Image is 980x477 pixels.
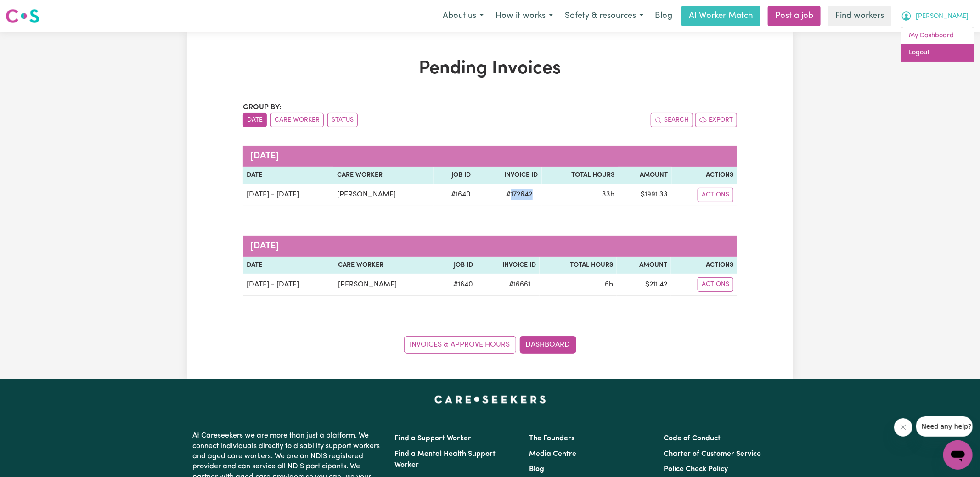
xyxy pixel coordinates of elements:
img: Careseekers logo [6,8,39,24]
a: Find a Mental Health Support Worker [394,450,496,469]
td: $ 211.42 [617,274,671,296]
iframe: Close message [894,418,912,437]
td: # 1640 [434,184,474,206]
a: Logout [901,44,974,62]
button: Actions [698,277,733,292]
caption: [DATE] [243,146,737,167]
iframe: Message from company [916,416,973,437]
div: My Account [901,27,974,62]
a: Careseekers logo [6,6,39,27]
button: Search [651,113,693,127]
a: Media Centre [529,450,576,458]
th: Actions [672,167,737,184]
button: Safety & resources [559,6,649,26]
td: $ 1991.33 [618,184,672,206]
button: Actions [698,188,733,202]
a: The Founders [529,435,574,442]
a: Blog [529,466,544,473]
th: Job ID [434,167,474,184]
th: Invoice ID [474,167,542,184]
td: [PERSON_NAME] [333,184,434,206]
th: Invoice ID [477,257,540,274]
span: [PERSON_NAME] [916,11,969,22]
td: [DATE] - [DATE] [243,274,334,296]
td: [DATE] - [DATE] [243,184,333,206]
button: My Account [895,6,974,26]
button: How it works [490,6,559,26]
a: Charter of Customer Service [664,450,761,458]
th: Care Worker [334,257,435,274]
a: Dashboard [520,336,576,354]
a: Police Check Policy [664,466,728,473]
caption: [DATE] [243,236,737,257]
a: Find workers [828,6,891,26]
th: Amount [617,257,671,274]
a: Blog [649,6,678,26]
span: Group by: [243,104,282,111]
button: Export [695,113,737,127]
td: [PERSON_NAME] [334,274,435,296]
a: Post a job [768,6,821,26]
span: # 16661 [503,279,536,290]
th: Date [243,257,334,274]
span: 6 hours [605,281,613,288]
a: Code of Conduct [664,435,721,442]
button: sort invoices by care worker [270,113,324,127]
span: 33 hours [602,191,614,198]
th: Actions [671,257,737,274]
iframe: Button to launch messaging window [943,440,973,470]
button: sort invoices by date [243,113,267,127]
td: # 1640 [435,274,477,296]
th: Total Hours [540,257,617,274]
th: Care Worker [333,167,434,184]
a: Careseekers home page [434,396,546,403]
a: Invoices & Approve Hours [404,336,516,354]
a: My Dashboard [901,27,974,45]
h1: Pending Invoices [243,58,737,80]
th: Date [243,167,333,184]
button: sort invoices by paid status [327,113,358,127]
span: # 172642 [501,189,538,200]
th: Amount [618,167,672,184]
a: AI Worker Match [681,6,760,26]
th: Job ID [435,257,477,274]
a: Find a Support Worker [394,435,471,442]
button: About us [437,6,490,26]
th: Total Hours [542,167,618,184]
